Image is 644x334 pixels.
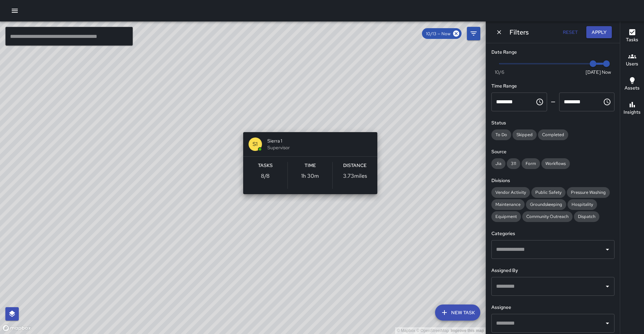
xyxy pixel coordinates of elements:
[491,304,614,311] h6: Assignee
[491,187,530,198] div: Vendor Activity
[491,189,530,195] span: Vendor Activity
[522,158,540,169] div: Form
[538,132,568,137] span: Completed
[624,109,641,116] h6: Insights
[626,60,638,68] h6: Users
[513,129,537,140] div: Skipped
[526,202,566,207] span: Groundskeeping
[507,158,520,169] div: 311
[626,36,638,44] h6: Tasks
[267,144,372,151] span: Supervisor
[522,161,540,166] span: Form
[574,214,599,219] span: Dispatch
[343,162,367,169] h6: Distance
[491,230,614,237] h6: Categories
[522,211,573,222] div: Community Outreach
[491,177,614,184] h6: Divisions
[568,199,597,210] div: Hospitality
[603,245,612,254] button: Open
[491,211,521,222] div: Equipment
[491,199,525,210] div: Maintenance
[435,304,480,321] button: New Task
[491,49,614,56] h6: Date Range
[620,48,644,72] button: Users
[243,132,377,194] button: S1Sierra 1SupervisorTasks8/8Time1h 30mDistance3.73miles
[531,187,566,198] div: Public Safety
[491,148,614,156] h6: Source
[491,161,505,166] span: Jia
[567,189,610,195] span: Pressure Washing
[301,172,319,180] p: 1h 30m
[491,82,614,90] h6: Time Range
[522,214,573,219] span: Community Outreach
[491,129,511,140] div: To Do
[620,24,644,48] button: Tasks
[600,95,614,109] button: Choose time, selected time is 11:59 PM
[586,69,601,75] span: [DATE]
[513,132,537,137] span: Skipped
[567,187,610,198] div: Pressure Washing
[541,158,570,169] div: Workflows
[625,85,640,92] h6: Assets
[509,27,529,38] h6: Filters
[305,162,316,169] h6: Time
[526,199,566,210] div: Groundskeeping
[491,132,511,137] span: To Do
[507,161,520,166] span: 311
[620,97,644,121] button: Insights
[494,27,504,37] button: Dismiss
[531,189,566,195] span: Public Safety
[620,72,644,97] button: Assets
[491,119,614,127] h6: Status
[258,162,273,169] h6: Tasks
[267,137,372,144] span: Sierra 1
[253,140,258,148] p: S1
[422,28,462,39] div: 10/13 — Now
[491,267,614,274] h6: Assigned By
[495,69,504,75] span: 10/6
[467,27,480,40] button: Filters
[533,95,546,109] button: Choose time, selected time is 12:00 AM
[586,26,612,39] button: Apply
[603,319,612,328] button: Open
[343,172,367,180] p: 3.73 miles
[568,202,597,207] span: Hospitality
[261,172,270,180] p: 8 / 8
[491,158,505,169] div: Jia
[491,202,525,207] span: Maintenance
[603,282,612,291] button: Open
[541,161,570,166] span: Workflows
[491,214,521,219] span: Equipment
[574,211,599,222] div: Dispatch
[602,69,611,75] span: Now
[538,129,568,140] div: Completed
[559,26,581,39] button: Reset
[422,31,454,37] span: 10/13 — Now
